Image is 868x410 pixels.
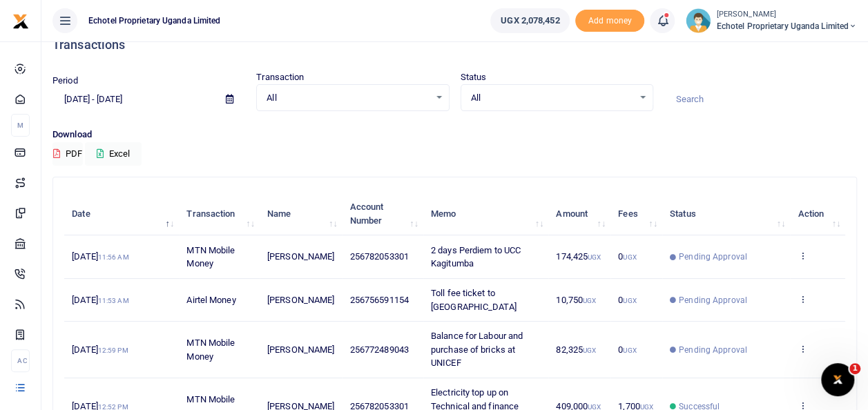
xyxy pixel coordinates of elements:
iframe: Intercom live chat [821,363,854,396]
span: Add money [575,10,644,32]
button: Excel [85,142,142,166]
a: profile-user [PERSON_NAME] Echotel Proprietary Uganda Limited [686,8,857,33]
li: M [11,114,30,137]
th: Status: activate to sort column ascending [662,193,790,235]
img: profile-user [686,8,711,33]
span: Balance for Labour and purchase of bricks at UNICEF [431,331,523,368]
th: Date: activate to sort column descending [64,193,179,235]
span: MTN Mobile Money [186,245,235,269]
span: Echotel Proprietary Uganda Limited [83,14,226,27]
h4: Transactions [52,37,857,52]
th: Fees: activate to sort column ascending [610,193,662,235]
small: UGX [588,253,601,261]
span: Pending Approval [679,294,747,306]
button: PDF [52,142,83,166]
span: Pending Approval [679,251,747,263]
th: Memo: activate to sort column ascending [423,193,548,235]
label: Transaction [256,70,304,84]
span: Pending Approval [679,344,747,356]
li: Wallet ballance [485,8,575,33]
li: Ac [11,349,30,372]
input: select period [52,88,215,111]
span: [PERSON_NAME] [267,251,334,262]
small: 12:59 PM [98,346,128,354]
span: 82,325 [556,344,596,355]
th: Amount: activate to sort column ascending [548,193,610,235]
span: [PERSON_NAME] [267,295,334,305]
small: 11:53 AM [98,297,129,304]
li: Toup your wallet [575,10,644,32]
span: UGX 2,078,452 [501,14,559,28]
span: [DATE] [72,251,128,262]
small: UGX [583,346,596,354]
span: 0 [618,344,636,355]
span: 1 [849,363,860,374]
th: Name: activate to sort column ascending [260,193,343,235]
span: 0 [618,295,636,305]
small: [PERSON_NAME] [716,9,857,21]
span: 2 days Perdiem to UCC Kagitumba [431,245,521,269]
span: [PERSON_NAME] [267,344,334,355]
span: MTN Mobile Money [186,338,235,362]
a: logo-small logo-large logo-large [12,15,29,26]
small: UGX [623,346,636,354]
span: 174,425 [556,251,601,262]
a: Add money [575,14,644,25]
span: 256772489043 [350,344,409,355]
a: UGX 2,078,452 [490,8,570,33]
span: 256782053301 [350,251,409,262]
small: UGX [623,253,636,261]
span: 256756591154 [350,295,409,305]
th: Account Number: activate to sort column ascending [342,193,423,235]
span: 0 [618,251,636,262]
small: 11:56 AM [98,253,129,261]
th: Transaction: activate to sort column ascending [179,193,260,235]
span: Toll fee ticket to [GEOGRAPHIC_DATA] [431,288,517,312]
span: All [267,91,429,105]
p: Download [52,128,857,142]
span: All [471,91,633,105]
small: UGX [583,297,596,304]
small: UGX [623,297,636,304]
span: Airtel Money [186,295,235,305]
span: [DATE] [72,295,128,305]
span: Echotel Proprietary Uganda Limited [716,20,857,32]
img: logo-small [12,13,29,30]
th: Action: activate to sort column ascending [790,193,845,235]
span: 10,750 [556,295,596,305]
input: Search [664,88,857,111]
label: Period [52,74,78,88]
label: Status [461,70,487,84]
span: [DATE] [72,344,128,355]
